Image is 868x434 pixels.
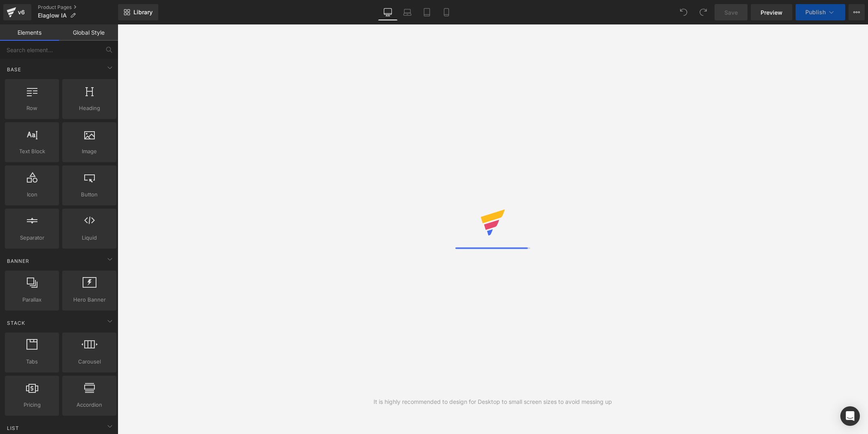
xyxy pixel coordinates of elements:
[6,319,26,327] span: Stack
[133,9,153,16] span: Library
[3,4,31,20] a: v6
[840,406,860,426] div: Open Intercom Messenger
[7,147,57,156] span: Text Block
[7,357,57,366] span: Tabs
[695,4,711,20] button: Redo
[374,397,612,406] div: It is highly recommended to design for Desktop to small screen sizes to avoid messing up
[65,190,114,199] span: Button
[796,4,845,20] button: Publish
[761,8,783,17] span: Preview
[38,12,67,19] span: Elaglow IA
[65,401,114,409] span: Accordion
[724,8,738,17] span: Save
[437,4,456,20] a: Mobile
[6,66,22,73] span: Base
[751,4,792,20] a: Preview
[805,9,826,15] span: Publish
[7,401,57,409] span: Pricing
[38,4,118,11] a: Product Pages
[7,295,57,304] span: Parallax
[65,357,114,366] span: Carousel
[6,424,20,432] span: List
[7,190,57,199] span: Icon
[7,104,57,112] span: Row
[118,4,158,20] a: New Library
[65,234,114,242] span: Liquid
[378,4,398,20] a: Desktop
[59,24,118,41] a: Global Style
[7,234,57,242] span: Separator
[6,257,30,265] span: Banner
[65,147,114,156] span: Image
[65,104,114,112] span: Heading
[398,4,417,20] a: Laptop
[65,295,114,304] span: Hero Banner
[848,4,865,20] button: More
[417,4,437,20] a: Tablet
[16,7,26,18] div: v6
[676,4,692,20] button: Undo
